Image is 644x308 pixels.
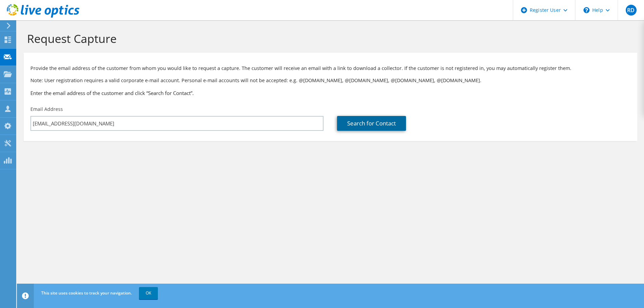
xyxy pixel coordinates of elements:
[139,287,158,299] a: OK
[30,77,630,84] p: Note: User registration requires a valid corporate e-mail account. Personal e-mail accounts will ...
[30,65,630,72] p: Provide the email address of the customer from whom you would like to request a capture. The cust...
[626,5,637,16] span: RD
[30,89,630,97] h3: Enter the email address of the customer and click “Search for Contact”.
[27,31,630,46] h1: Request Capture
[41,290,132,296] span: This site uses cookies to track your navigation.
[337,116,406,131] a: Search for Contact
[583,7,590,13] svg: \n
[30,106,63,113] label: Email Address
